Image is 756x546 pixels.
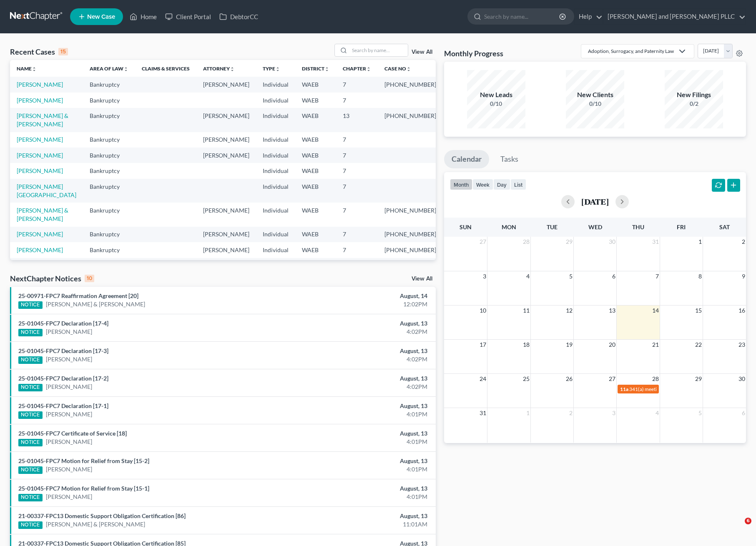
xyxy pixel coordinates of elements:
td: [PHONE_NUMBER] [378,242,443,258]
a: [PERSON_NAME] [46,465,92,473]
div: 12:02PM [297,300,428,308]
a: 25-01045-FPC7 Motion for Relief from Stay [15-2] [18,457,149,464]
div: NextChapter Notices [10,273,94,283]
div: 15 [58,48,68,55]
td: WAEB [295,258,336,282]
a: Area of Lawunfold_more [90,65,128,72]
input: Search by name... [484,9,560,24]
span: 14 [651,306,660,316]
span: 31 [479,408,487,418]
td: Individual [256,258,295,282]
a: Home [126,9,161,24]
td: Bankruptcy [83,148,135,163]
a: View All [412,49,432,55]
td: [PHONE_NUMBER] [378,77,443,92]
div: Adoption, Surrogacy, and Paternity Law [588,48,674,55]
td: Bankruptcy [83,203,135,226]
a: Districtunfold_more [302,65,329,72]
a: Typeunfold_more [263,65,280,72]
a: [PERSON_NAME] [46,493,92,501]
span: 7 [655,271,660,281]
td: [PERSON_NAME] [196,203,256,226]
td: [PERSON_NAME] [196,242,256,258]
td: Bankruptcy [83,258,135,282]
a: Help [575,9,603,24]
span: 29 [694,374,703,384]
i: unfold_more [324,67,329,72]
a: [PERSON_NAME] and [PERSON_NAME] PLLC [603,9,746,24]
span: New Case [87,14,115,20]
div: 4:02PM [297,328,428,336]
a: 25-01045-FPC7 Declaration [17-2] [18,375,108,382]
a: [PERSON_NAME] [46,383,92,391]
td: 7 [336,77,378,92]
a: Calendar [444,150,489,168]
a: 25-01045-FPC7 Certificate of Service [18] [18,430,127,437]
div: NOTICE [18,356,43,364]
td: Individual [256,179,295,203]
div: New Filings [665,90,723,100]
button: week [472,179,493,190]
span: 19 [565,340,573,350]
div: 4:01PM [297,410,428,418]
div: August, 13 [297,429,428,438]
span: 6 [611,271,616,281]
button: list [510,179,526,190]
td: Bankruptcy [83,132,135,148]
td: 7 [336,179,378,203]
span: 22 [694,340,703,350]
span: 13 [608,306,616,316]
div: NOTICE [18,301,43,309]
button: day [493,179,510,190]
div: August, 13 [297,374,428,383]
td: [PHONE_NUMBER] [378,108,443,132]
td: Individual [256,148,295,163]
i: unfold_more [32,67,37,72]
div: NOTICE [18,384,43,391]
div: August, 13 [297,457,428,465]
span: 3 [611,408,616,418]
td: Bankruptcy [83,242,135,258]
iframe: Intercom live chat [728,518,748,538]
a: [PERSON_NAME][GEOGRAPHIC_DATA] [17,183,76,198]
a: [PERSON_NAME] [46,328,92,336]
td: WAEB [295,132,336,148]
a: [PERSON_NAME] & [PERSON_NAME] [17,112,68,128]
td: Individual [256,203,295,226]
span: 4 [525,271,530,281]
span: 2 [568,408,573,418]
td: Bankruptcy [83,227,135,242]
a: Case Nounfold_more [384,65,411,72]
span: 21 [651,340,660,350]
td: Bankruptcy [83,108,135,132]
div: 11:01AM [297,520,428,528]
a: [PERSON_NAME] [17,167,63,174]
span: 1 [525,408,530,418]
div: 4:02PM [297,355,428,363]
span: 12 [565,306,573,316]
span: 9 [741,271,746,281]
a: 25-01045-FPC7 Motion for Relief from Stay [15-1] [18,485,149,492]
td: 7 [336,242,378,258]
span: Mon [502,223,516,230]
span: Sun [460,223,472,230]
a: 25-00971-FPC7 Reaffirmation Agreement [20] [18,292,138,299]
a: Chapterunfold_more [343,65,371,72]
i: unfold_more [366,67,371,72]
td: 7 [336,163,378,178]
div: Recent Cases [10,47,68,57]
a: [PERSON_NAME] & [PERSON_NAME] [17,207,68,222]
span: 26 [565,374,573,384]
span: 27 [479,237,487,247]
span: 27 [608,374,616,384]
input: Search by name... [349,44,408,56]
div: NOTICE [18,521,43,529]
span: Wed [588,223,602,230]
th: Claims & Services [135,60,196,77]
td: Bankruptcy [83,163,135,178]
a: [PERSON_NAME] [17,230,63,238]
div: 0/2 [665,100,723,108]
div: NOTICE [18,439,43,446]
a: Nameunfold_more [17,65,37,72]
td: Individual [256,227,295,242]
